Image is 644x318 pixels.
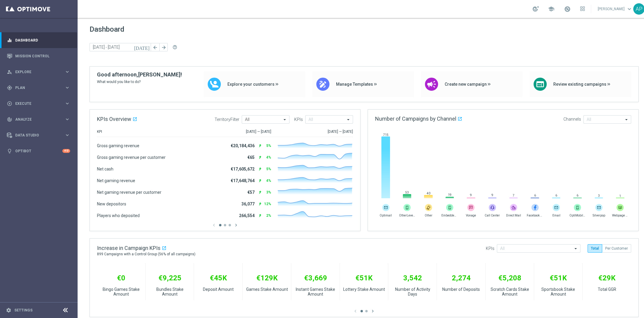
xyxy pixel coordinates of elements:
button: Mission Control [7,54,70,59]
span: keyboard_arrow_down [626,6,633,12]
div: Data Studio [7,133,64,138]
button: Data Studio keyboard_arrow_right [7,133,70,138]
div: +10 [62,149,70,153]
span: Explore [15,70,64,74]
div: Mission Control [7,48,70,64]
span: Plan [15,86,64,90]
span: Execute [15,102,64,105]
a: [PERSON_NAME]keyboard_arrow_down [597,4,633,13]
i: play_circle_outline [7,101,12,106]
i: keyboard_arrow_right [64,132,70,138]
button: gps_fixed Plan keyboard_arrow_right [7,85,70,90]
i: keyboard_arrow_right [64,116,70,122]
i: track_changes [7,117,12,122]
a: Settings [14,308,33,312]
button: track_changes Analyze keyboard_arrow_right [7,117,70,122]
a: Dashboard [15,32,70,48]
div: Execute [7,101,64,106]
span: Data Studio [15,133,64,137]
i: gps_fixed [7,85,12,90]
div: Explore [7,69,64,75]
span: school [548,6,554,12]
i: settings [6,308,11,313]
button: person_search Explore keyboard_arrow_right [7,70,70,74]
i: lightbulb [7,148,12,154]
a: Mission Control [15,48,70,64]
div: Analyze [7,117,64,122]
div: Dashboard [7,32,70,48]
i: keyboard_arrow_right [64,69,70,75]
i: equalizer [7,38,12,43]
i: keyboard_arrow_right [64,101,70,106]
i: keyboard_arrow_right [64,85,70,90]
div: Plan [7,85,64,90]
button: play_circle_outline Execute keyboard_arrow_right [7,101,70,106]
i: person_search [7,69,12,75]
span: Analyze [15,118,64,121]
div: Optibot [7,143,70,159]
a: Optibot [15,143,62,159]
button: lightbulb Optibot +10 [7,149,70,153]
button: equalizer Dashboard [7,38,70,43]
